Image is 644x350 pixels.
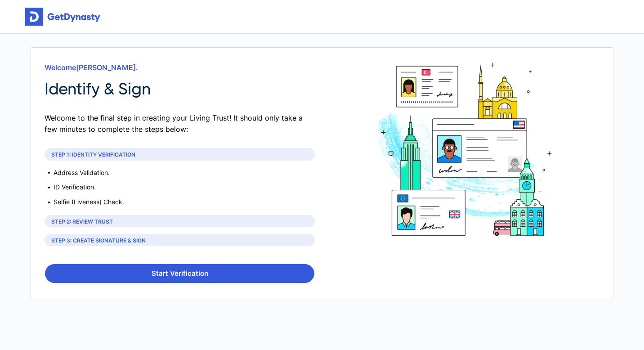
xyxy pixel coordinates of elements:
[54,167,315,179] span: Address Validation.
[376,62,553,238] img: Identity Verification and Signing
[45,215,315,227] div: STEP 2: REVIEW TRUST
[54,197,315,208] span: Selfie (Liveness) Check.
[25,8,100,26] img: Get started for free with Dynasty Trust Company
[45,80,315,99] h2: Identify & Sign
[45,112,315,135] div: Welcome to the final step in creating your Living Trust ! It should only take a few minutes to co...
[45,264,314,283] button: Start Verification
[45,234,315,246] div: STEP 3: CREATE SIGNATURE & SIGN
[45,63,138,72] span: Welcome [PERSON_NAME] .
[45,148,315,160] div: STEP 1: IDENTITY VERIFICATION
[54,182,315,193] span: ID Verification.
